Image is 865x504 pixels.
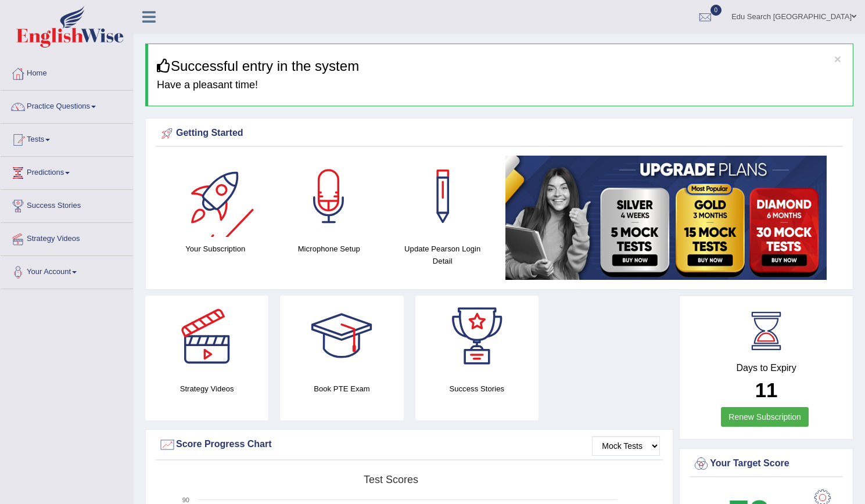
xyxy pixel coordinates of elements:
[182,496,189,503] text: 90
[834,53,841,65] button: ×
[280,383,403,395] h4: Book PTE Exam
[1,57,133,87] a: Home
[1,124,133,153] a: Tests
[1,91,133,120] a: Practice Questions
[1,157,133,186] a: Predictions
[159,436,660,453] div: Score Progress Chart
[710,5,722,16] span: 0
[415,383,539,395] h4: Success Stories
[364,474,418,485] tspan: Test scores
[692,455,840,473] div: Your Target Score
[392,243,494,267] h4: Update Pearson Login Detail
[1,256,133,285] a: Your Account
[159,125,840,142] div: Getting Started
[505,156,827,280] img: small5.jpg
[721,407,809,427] a: Renew Subscription
[164,243,267,255] h4: Your Subscription
[157,80,844,91] h4: Have a pleasant time!
[1,223,133,252] a: Strategy Videos
[145,383,268,395] h4: Strategy Videos
[755,379,778,401] b: 11
[692,363,840,373] h4: Days to Expiry
[1,190,133,219] a: Success Stories
[157,59,844,74] h3: Successful entry in the system
[278,243,381,255] h4: Microphone Setup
